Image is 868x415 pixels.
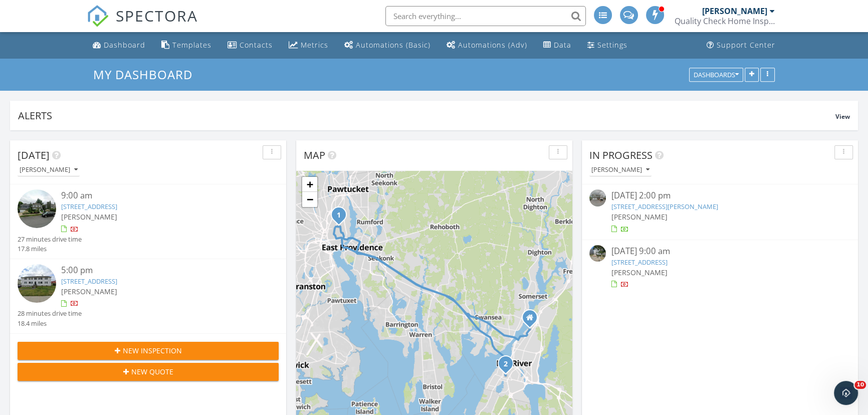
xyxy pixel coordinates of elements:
a: Support Center [703,36,779,55]
a: Templates [157,36,215,55]
div: [DATE] 2:00 pm [611,189,828,202]
button: [PERSON_NAME] [18,163,80,177]
img: streetview [589,245,606,262]
a: Contacts [224,36,277,55]
div: 5:00 pm [61,264,257,277]
span: SPECTORA [116,5,198,26]
img: streetview [589,189,606,206]
div: 17.8 miles [18,244,82,254]
a: [STREET_ADDRESS] [611,258,667,267]
span: [PERSON_NAME] [611,268,667,277]
span: [DATE] [18,148,50,162]
div: Support Center [717,40,775,50]
a: Zoom in [302,177,317,192]
div: 9:00 am [61,189,257,202]
div: Metrics [301,40,328,50]
a: [STREET_ADDRESS][PERSON_NAME] [611,202,718,211]
a: Settings [583,36,631,55]
a: SPECTORA [87,14,198,35]
div: 71 Mystic St 4, Fall River, MA 02724 [506,363,512,369]
a: [DATE] 9:00 am [STREET_ADDRESS] [PERSON_NAME] [589,245,850,290]
div: Dashboard [104,40,145,50]
div: Data [554,40,571,50]
a: My Dashboard [93,66,201,83]
div: Automations (Basic) [356,40,430,50]
iframe: Intercom live chat [834,381,858,405]
a: Zoom out [302,192,317,207]
span: New Inspection [123,345,182,356]
div: Templates [172,40,211,50]
span: View [835,112,850,121]
i: 2 [504,361,508,368]
a: Data [539,36,575,55]
div: [PERSON_NAME] [702,6,767,16]
div: [PERSON_NAME] [20,166,78,173]
a: Dashboard [89,36,149,55]
span: Map [304,148,325,162]
img: The Best Home Inspection Software - Spectora [87,5,109,27]
button: New Quote [18,363,279,381]
img: streetview [18,264,56,303]
span: [PERSON_NAME] [611,212,667,222]
span: [PERSON_NAME] [61,287,117,296]
a: [STREET_ADDRESS] [61,277,117,286]
a: 9:00 am [STREET_ADDRESS] [PERSON_NAME] 27 minutes drive time 17.8 miles [18,189,279,254]
a: [STREET_ADDRESS] [61,202,117,211]
i: 1 [337,212,341,219]
div: Alerts [18,109,835,122]
span: In Progress [589,148,653,162]
button: Dashboards [689,68,743,82]
input: Search everything... [385,6,586,26]
div: Dashboards [694,71,739,78]
a: Automations (Basic) [340,36,435,55]
div: 27 minutes drive time [18,235,82,244]
a: [DATE] 2:00 pm [STREET_ADDRESS][PERSON_NAME] [PERSON_NAME] [589,189,850,234]
div: [DATE] 9:00 am [611,245,828,258]
div: 28 minutes drive time [18,309,82,318]
div: 18.4 miles [18,319,82,328]
div: 61 Sessions St, Providence, RI 02906 [339,215,345,221]
a: Metrics [285,36,332,55]
div: Automations (Adv) [458,40,527,50]
button: [PERSON_NAME] [589,163,652,177]
span: New Quote [131,366,173,377]
div: Contacts [240,40,273,50]
span: [PERSON_NAME] [61,212,117,222]
a: Automations (Advanced) [443,36,531,55]
div: [PERSON_NAME] [591,166,649,173]
button: New Inspection [18,342,279,360]
div: 2845 North Main St., Fall River MA 02720 [530,317,536,323]
div: Quality Check Home Inspection [675,16,775,26]
img: streetview [18,189,56,228]
a: 5:00 pm [STREET_ADDRESS] [PERSON_NAME] 28 minutes drive time 18.4 miles [18,264,279,328]
span: 10 [854,381,866,389]
div: Settings [597,40,627,50]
